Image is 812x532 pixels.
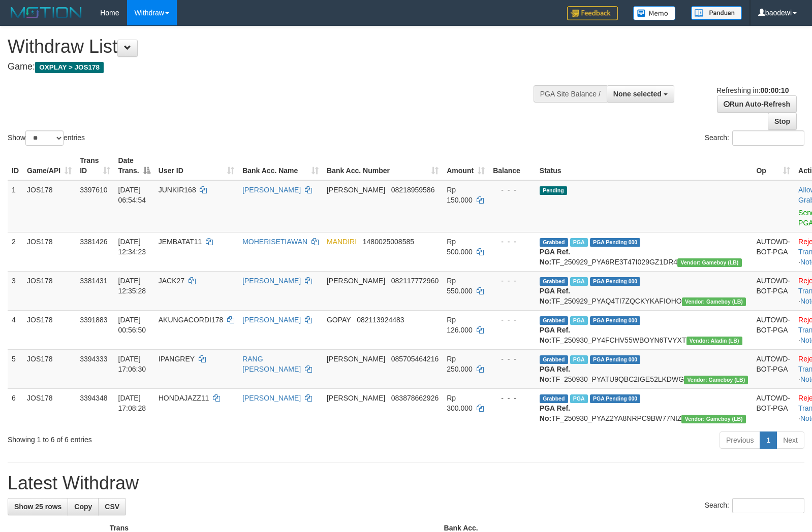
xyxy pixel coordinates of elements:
span: Marked by baohafiz [570,394,588,403]
th: ID [8,151,23,180]
h1: Latest Withdraw [8,473,804,493]
span: Grabbed [540,394,568,403]
input: Search: [732,498,804,513]
span: Copy 085705464216 to clipboard [391,355,439,363]
h4: Game: [8,62,531,72]
b: PGA Ref. No: [540,287,570,305]
span: [DATE] 12:34:23 [118,238,146,256]
a: Run Auto-Refresh [717,95,797,113]
span: [DATE] 06:54:54 [118,186,146,204]
span: Rp 126.000 [447,316,473,334]
span: PGA Pending [590,355,641,364]
input: Search: [732,130,804,146]
th: Balance [489,151,536,180]
td: JOS178 [23,349,76,388]
td: AUTOWD-BOT-PGA [752,310,794,349]
span: PGA Pending [590,316,641,325]
td: JOS178 [23,310,76,349]
td: 2 [8,232,23,271]
span: HONDAJAZZ11 [159,394,209,402]
a: [PERSON_NAME] [242,186,301,194]
div: - - - [493,393,532,403]
span: AKUNGACORDI178 [159,316,224,324]
select: Showentries [25,130,64,146]
a: [PERSON_NAME] [242,277,301,285]
span: Rp 250.000 [447,355,473,373]
span: Vendor URL: https://dashboard.q2checkout.com/secure [677,258,741,267]
td: TF_250930_PY4FCHV55WBOYN6TVYXT [536,310,753,349]
label: Show entries [8,130,85,146]
a: Copy [68,498,99,515]
span: [DATE] 00:56:50 [118,316,146,334]
td: 1 [8,180,23,232]
span: Grabbed [540,238,568,247]
td: 5 [8,349,23,388]
span: Rp 300.000 [447,394,473,412]
label: Search: [705,130,804,146]
div: PGA Site Balance / [534,85,607,103]
span: 3391883 [80,316,108,324]
span: Rp 150.000 [447,186,473,204]
h1: Withdraw List [8,37,531,57]
th: User ID: activate to sort column ascending [154,151,238,180]
td: TF_250929_PYA6RE3T47I029GZ1DR4 [536,232,753,271]
th: Bank Acc. Number: activate to sort column ascending [323,151,443,180]
div: - - - [493,354,532,364]
td: AUTOWD-BOT-PGA [752,349,794,388]
span: Copy [74,503,92,511]
span: Rp 550.000 [447,277,473,295]
span: 3381426 [80,238,108,246]
span: OXPLAY > JOS178 [35,62,104,73]
span: JACK27 [159,277,184,285]
a: Next [776,431,804,449]
span: Marked by baodewi [570,316,588,325]
div: - - - [493,237,532,247]
span: 3397610 [80,186,108,194]
img: MOTION_logo.png [8,5,85,20]
img: Button%20Memo.svg [633,6,676,20]
span: [DATE] 12:35:28 [118,277,146,295]
a: [PERSON_NAME] [242,394,301,402]
td: AUTOWD-BOT-PGA [752,232,794,271]
span: Copy 1480025008585 to clipboard [363,238,414,246]
span: Show 25 rows [14,503,61,511]
span: IPANGREY [159,355,195,363]
th: Amount: activate to sort column ascending [443,151,489,180]
span: JEMBATAT11 [159,238,202,246]
span: Refreshing in: [716,86,789,94]
th: Game/API: activate to sort column ascending [23,151,76,180]
span: Copy 082113924483 to clipboard [357,316,404,324]
span: Copy 08218959586 to clipboard [391,186,435,194]
th: Op: activate to sort column ascending [752,151,794,180]
b: PGA Ref. No: [540,404,570,422]
span: [DATE] 17:08:28 [118,394,146,412]
b: PGA Ref. No: [540,248,570,266]
span: Marked by baohafiz [570,238,588,247]
span: MANDIRI [327,238,357,246]
th: Status [536,151,753,180]
span: Rp 500.000 [447,238,473,256]
td: 4 [8,310,23,349]
a: Stop [768,113,797,130]
label: Search: [705,498,804,513]
td: JOS178 [23,388,76,427]
span: JUNKIR168 [159,186,196,194]
th: Trans ID: activate to sort column ascending [76,151,114,180]
span: PGA Pending [590,238,641,247]
b: PGA Ref. No: [540,365,570,383]
a: CSV [98,498,126,515]
td: TF_250929_PYAQ4TI7ZQCKYKAFIOHO [536,271,753,310]
span: Vendor URL: https://dashboard.q2checkout.com/secure [682,297,746,306]
span: [PERSON_NAME] [327,277,385,285]
b: PGA Ref. No: [540,326,570,344]
a: MOHERISETIAWAN [242,238,307,246]
td: JOS178 [23,271,76,310]
td: 3 [8,271,23,310]
td: AUTOWD-BOT-PGA [752,271,794,310]
a: Show 25 rows [8,498,68,515]
div: - - - [493,315,532,325]
a: 1 [760,431,777,449]
th: Bank Acc. Name: activate to sort column ascending [238,151,323,180]
span: Copy 083878662926 to clipboard [391,394,439,402]
a: RANG [PERSON_NAME] [242,355,301,373]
